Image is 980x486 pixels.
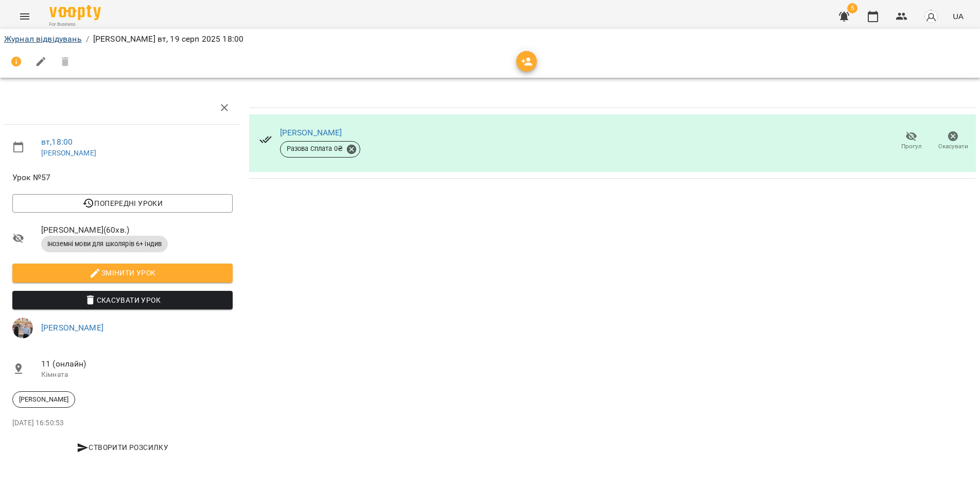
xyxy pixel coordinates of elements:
[4,34,82,44] a: Журнал відвідувань
[4,33,976,45] nav: breadcrumb
[924,9,938,24] img: avatar_s.png
[281,144,349,153] span: Разова Сплата 0 ₴
[21,294,224,306] span: Скасувати Урок
[12,171,233,184] span: Урок №57
[280,128,342,137] a: [PERSON_NAME]
[12,438,233,457] button: Створити розсилку
[41,137,73,147] a: вт , 18:00
[49,5,101,20] img: Voopty Logo
[41,149,96,157] a: [PERSON_NAME]
[21,267,224,279] span: Змінити урок
[93,33,243,45] p: [PERSON_NAME] вт, 19 серп 2025 18:00
[932,127,974,155] button: Скасувати
[12,264,233,282] button: Змінити урок
[12,291,233,309] button: Скасувати Урок
[847,3,857,13] span: 5
[938,142,968,151] span: Скасувати
[949,7,968,26] button: UA
[953,11,964,22] span: UA
[901,142,922,151] span: Прогул
[41,224,233,236] span: [PERSON_NAME] ( 60 хв. )
[41,239,168,249] span: Іноземні мови для школярів 6+ індив
[890,127,932,155] button: Прогул
[16,441,229,454] span: Створити розсилку
[12,194,233,213] button: Попередні уроки
[13,395,75,404] span: [PERSON_NAME]
[41,323,103,333] a: [PERSON_NAME]
[86,33,89,45] li: /
[12,4,37,29] button: Menu
[49,21,101,28] span: For Business
[12,318,33,338] img: 348414f9ae22be58b57951b6f3651c07.jpg
[21,197,224,210] span: Попередні уроки
[12,391,75,408] div: [PERSON_NAME]
[41,370,233,380] p: Кімната
[280,141,360,158] div: Разова Сплата 0₴
[12,418,233,428] p: [DATE] 16:50:53
[41,358,233,370] span: 11 (онлайн)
